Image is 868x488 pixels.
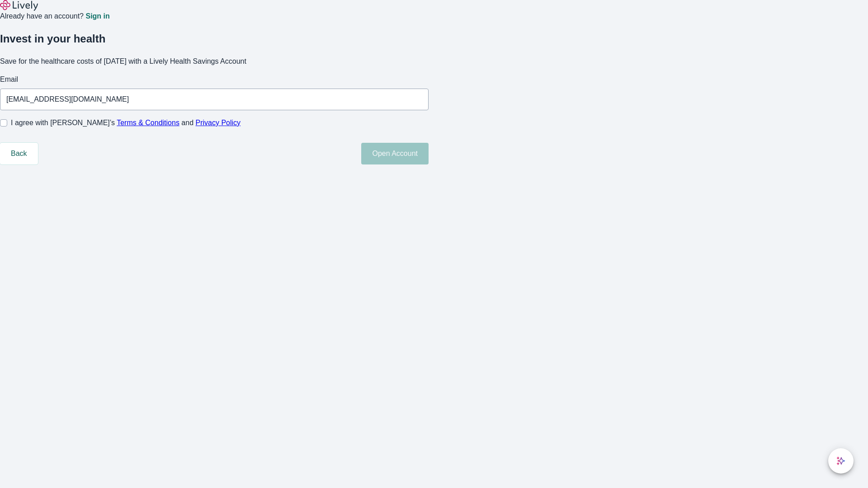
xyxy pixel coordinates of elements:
span: I agree with [PERSON_NAME]’s and [11,117,241,128]
svg: Lively AI Assistant [836,456,845,465]
button: chat [828,448,854,474]
a: Privacy Policy [196,119,241,127]
a: Sign in [85,13,109,20]
a: Terms & Conditions [117,119,179,127]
